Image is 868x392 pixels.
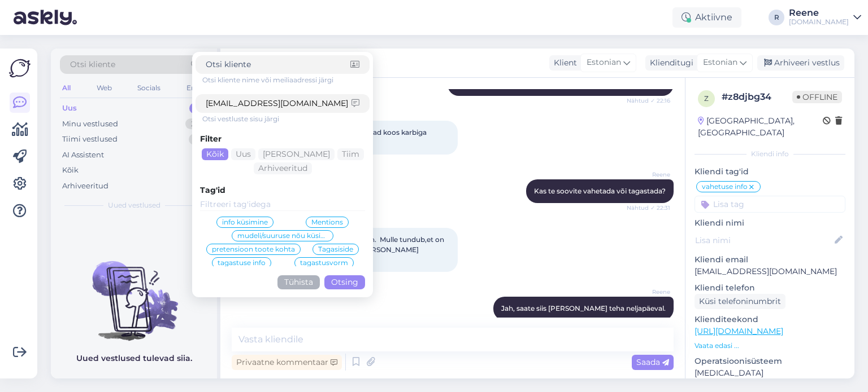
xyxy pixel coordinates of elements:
div: Kõik [62,165,79,176]
div: Kõik [202,148,228,160]
div: AI Assistent [62,149,104,161]
div: 0 [189,103,206,114]
div: Arhiveeritud [62,180,108,192]
div: Aktiivne [672,7,741,28]
p: Operatsioonisüsteem [695,355,845,367]
span: Nähtud ✓ 22:31 [627,204,670,212]
p: [MEDICAL_DATA] [695,367,845,379]
div: Tiimi vestlused [62,134,118,145]
p: [EMAIL_ADDRESS][DOMAIN_NAME] [695,266,845,278]
span: Reene [628,288,670,296]
div: 24 [185,118,206,130]
div: Arhiveeri vestlus [757,55,844,71]
p: Kliendi nimi [695,217,845,229]
span: Offline [792,91,842,103]
div: All [60,81,73,95]
div: [GEOGRAPHIC_DATA], [GEOGRAPHIC_DATA] [698,115,823,139]
span: Estonian [703,56,737,69]
span: Otsi kliente [70,59,115,71]
input: Lisa tag [695,196,845,213]
p: Uued vestlused tulevad siia. [76,353,192,364]
div: Privaatne kommentaar [232,355,342,370]
div: Küsi telefoninumbrit [695,294,785,309]
div: [DOMAIN_NAME] [789,17,849,27]
a: Reene[DOMAIN_NAME] [789,8,861,27]
span: Nähtud ✓ 22:16 [627,96,670,105]
input: Otsi vestlustes [206,98,351,109]
span: Reene [628,170,670,179]
div: Tag'id [200,184,365,196]
span: Saada [636,357,669,367]
p: Kliendi tag'id [695,166,845,178]
div: Klient [549,57,577,69]
img: No chats [51,241,217,342]
p: Vaata edasi ... [695,341,845,351]
div: # z8djbg34 [722,90,792,104]
p: Kliendi email [695,254,845,266]
div: Klienditugi [645,57,693,69]
div: Reene [789,8,849,17]
div: R [769,10,784,25]
div: Otsi vestluste sisu järgi [202,114,370,124]
span: Uued vestlused [108,200,160,210]
p: Klienditeekond [695,314,845,325]
span: Jah, saate siis [PERSON_NAME] teha neljapäeval. [501,304,666,312]
div: Minu vestlused [62,118,118,130]
a: [URL][DOMAIN_NAME] [695,326,783,336]
input: Lisa nimi [695,234,832,246]
span: pretensioon toote kohta [212,246,295,253]
input: Otsi kliente [206,59,350,71]
input: Filtreeri tag'idega [200,199,365,211]
div: Filter [200,133,365,145]
span: Kas te soovite vahetada või tagastada? [534,187,666,195]
span: Estonian [587,56,621,69]
div: Uus [62,103,77,114]
div: Web [94,81,114,95]
span: tagastuse info [218,259,266,266]
img: Askly Logo [9,58,31,79]
span: vahetuse info [702,183,748,190]
span: z [704,94,709,103]
div: Email [184,81,208,95]
div: 11 [189,134,206,145]
div: Kliendi info [695,149,845,159]
p: Kliendi telefon [695,282,845,294]
div: Socials [135,81,163,95]
div: Otsi kliente nime või meiliaadressi järgi [202,75,370,85]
